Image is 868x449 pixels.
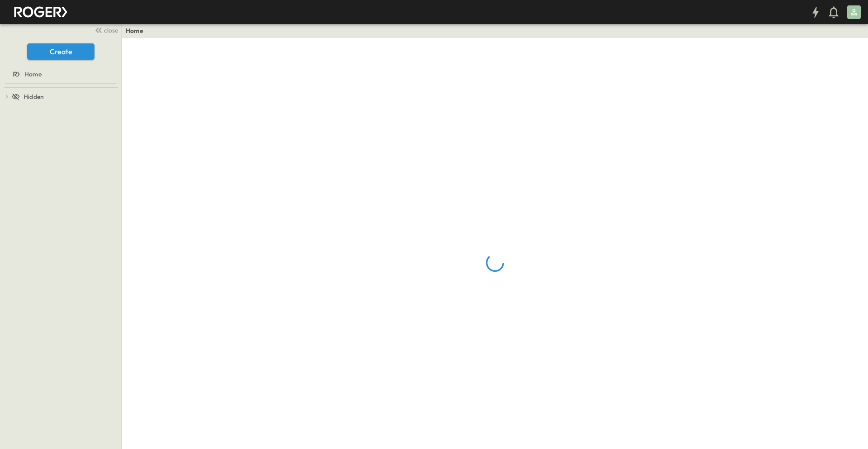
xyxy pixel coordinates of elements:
[24,92,44,101] span: Hidden
[24,70,42,79] span: Home
[104,26,118,35] span: close
[126,26,149,35] nav: breadcrumbs
[91,24,120,36] button: close
[2,68,118,80] a: Home
[27,43,94,60] button: Create
[126,26,143,35] a: Home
